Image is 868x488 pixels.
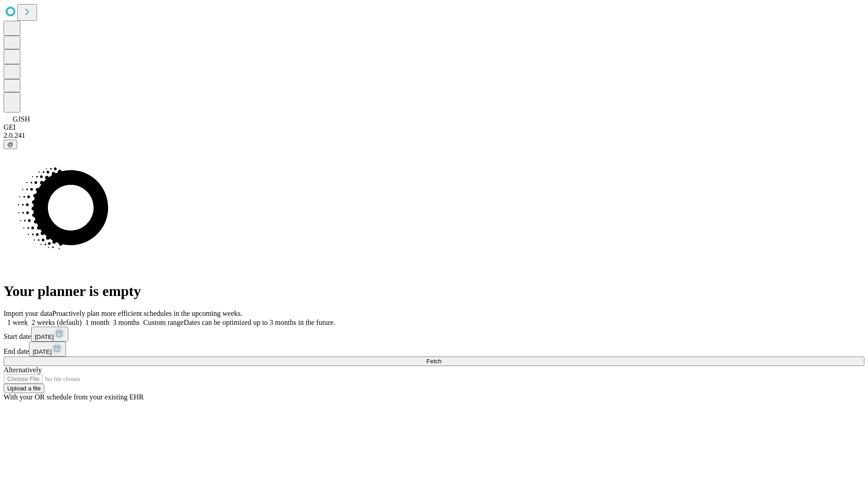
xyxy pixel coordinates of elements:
span: With your OR schedule from your existing EHR [4,393,144,401]
button: @ [4,140,17,149]
span: 1 month [85,319,109,326]
span: Fetch [426,358,441,365]
span: Alternatively [4,366,42,374]
span: [DATE] [35,333,54,340]
span: Import your data [4,310,52,317]
span: @ [7,141,14,148]
button: Upload a file [4,384,44,393]
h1: Your planner is empty [4,283,864,300]
span: 1 week [7,319,28,326]
span: 2 weeks (default) [32,319,82,326]
div: 2.0.241 [4,131,864,140]
div: End date [4,342,864,357]
span: 3 months [113,319,140,326]
span: GJSH [13,115,30,123]
button: [DATE] [29,342,66,357]
span: Custom range [143,319,184,326]
button: [DATE] [31,327,68,342]
div: Start date [4,327,864,342]
span: Dates can be optimized up to 3 months in the future. [184,319,335,326]
span: Proactively plan more efficient schedules in the upcoming weeks. [52,310,242,317]
span: [DATE] [33,348,52,355]
div: GEI [4,123,864,131]
button: Fetch [4,357,864,366]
